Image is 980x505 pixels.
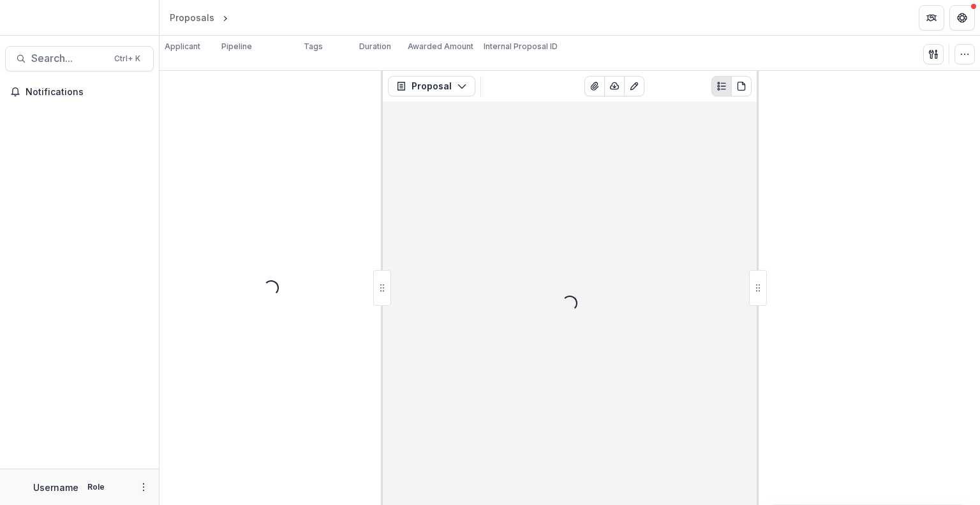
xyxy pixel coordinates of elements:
[359,41,391,52] p: Duration
[136,479,151,495] button: More
[26,87,149,98] span: Notifications
[170,11,214,24] div: Proposals
[84,481,108,493] p: Role
[5,82,154,102] button: Notifications
[221,41,252,52] p: Pipeline
[112,52,143,66] div: Ctrl + K
[584,76,605,96] button: View Attached Files
[388,76,475,96] button: Proposal
[949,5,975,31] button: Get Help
[165,8,219,27] a: Proposals
[731,76,752,96] button: PDF view
[624,76,644,96] button: Edit as form
[711,76,732,96] button: Plaintext view
[304,41,323,52] p: Tags
[408,41,473,52] p: Awarded Amount
[165,8,285,27] nav: breadcrumb
[165,41,200,52] p: Applicant
[484,41,558,52] p: Internal Proposal ID
[31,52,107,64] span: Search...
[33,481,78,494] p: Username
[5,46,154,72] button: Search...
[919,5,944,31] button: Partners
